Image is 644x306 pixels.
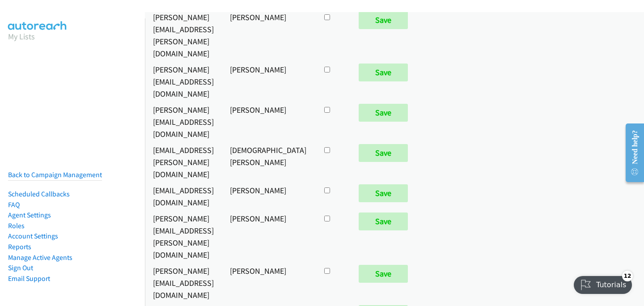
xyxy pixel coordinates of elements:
td: [PERSON_NAME][EMAIL_ADDRESS][PERSON_NAME][DOMAIN_NAME] [145,9,222,61]
a: Email Support [8,274,50,283]
a: Account Settings [8,232,58,240]
td: [PERSON_NAME][EMAIL_ADDRESS][DOMAIN_NAME] [145,61,222,102]
a: Scheduled Callbacks [8,190,70,198]
iframe: Resource Center [619,117,644,188]
td: [PERSON_NAME] [222,9,314,61]
a: Manage Active Agents [8,253,72,262]
input: Save [359,184,408,202]
a: Reports [8,242,31,251]
a: Roles [8,221,25,230]
a: Sign Out [8,263,33,272]
input: Save [359,144,408,162]
td: [PERSON_NAME][EMAIL_ADDRESS][DOMAIN_NAME] [145,263,222,303]
td: [EMAIL_ADDRESS][DOMAIN_NAME] [145,182,222,210]
td: [PERSON_NAME] [222,182,314,210]
td: [EMAIL_ADDRESS][PERSON_NAME][DOMAIN_NAME] [145,142,222,182]
a: My Lists [8,31,35,42]
td: [PERSON_NAME] [222,102,314,142]
td: [PERSON_NAME][EMAIL_ADDRESS][PERSON_NAME][DOMAIN_NAME] [145,210,222,263]
td: [PERSON_NAME] [222,263,314,303]
input: Save [359,104,408,122]
input: Save [359,265,408,283]
a: FAQ [8,200,20,209]
td: [DEMOGRAPHIC_DATA][PERSON_NAME] [222,142,314,182]
a: Agent Settings [8,211,51,219]
a: Back to Campaign Management [8,170,102,179]
td: [PERSON_NAME] [222,61,314,102]
td: [PERSON_NAME] [222,210,314,263]
input: Save [359,11,408,29]
input: Save [359,212,408,230]
iframe: Checklist [568,267,637,299]
input: Save [359,64,408,81]
td: [PERSON_NAME][EMAIL_ADDRESS][DOMAIN_NAME] [145,102,222,142]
